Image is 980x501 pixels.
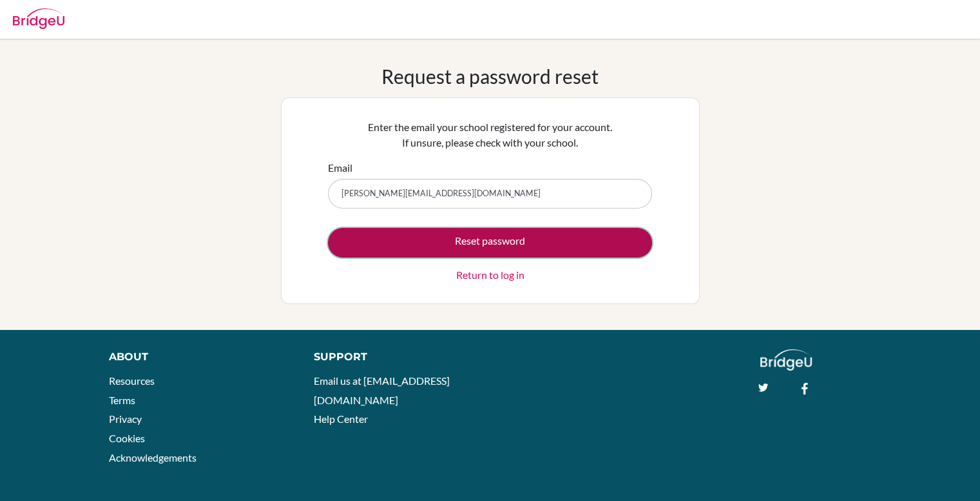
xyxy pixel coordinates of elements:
div: Support [314,349,476,365]
div: About [109,349,285,365]
a: Privacy [109,413,142,425]
a: Resources [109,374,155,387]
img: Bridge-U [13,8,64,29]
iframe: Intercom live chat [936,457,967,488]
a: Return to log in [456,267,524,283]
h1: Request a password reset [381,65,599,88]
a: Acknowledgements [109,451,197,464]
a: Cookies [109,432,145,444]
img: logo_white@2x-f4f0deed5e89b7ecb1c2cc34c3e3d731f90f0f143d5ea2071677605dd97b5244.png [760,349,812,371]
a: Help Center [314,413,368,425]
label: Email [328,160,352,176]
a: Email us at [EMAIL_ADDRESS][DOMAIN_NAME] [314,374,450,406]
a: Terms [109,394,135,406]
button: Reset password [328,228,652,258]
p: Enter the email your school registered for your account. If unsure, please check with your school. [328,119,652,150]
